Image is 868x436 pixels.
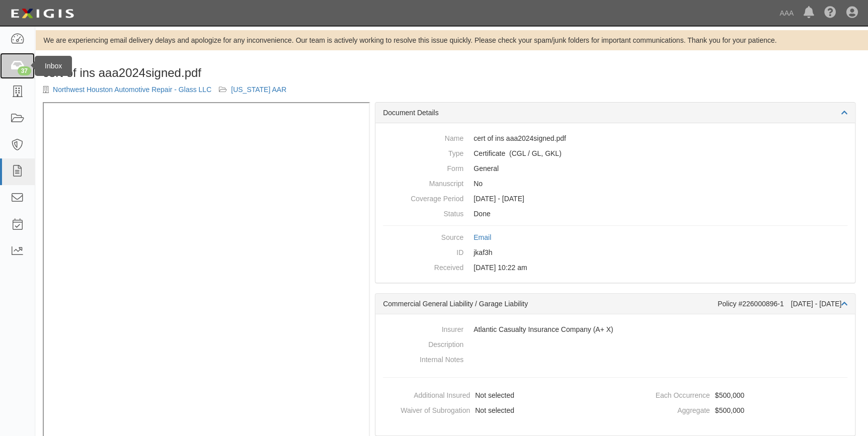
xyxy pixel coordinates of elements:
dd: Commercial General Liability / Garage Liability Garage Keepers Liability [383,146,847,161]
dd: $500,000 [619,388,851,403]
div: Inbox [35,56,72,76]
dd: Not selected [379,388,611,403]
dd: [DATE] - [DATE] [383,191,847,206]
h1: cert of ins aaa2024signed.pdf [43,66,444,79]
i: Help Center - Complianz [824,7,836,19]
div: 37 [18,66,31,75]
dd: Done [383,206,847,221]
div: Commercial General Liability / Garage Liability [383,299,718,309]
div: Document Details [375,103,855,123]
dt: Source [383,230,463,242]
dd: cert of ins aaa2024signed.pdf [383,131,847,146]
div: We are experiencing email delivery delays and apologize for any inconvenience. Our team is active... [35,35,868,45]
dt: Type [383,146,463,158]
dt: Internal Notes [383,352,463,365]
a: Email [474,233,491,241]
div: Policy #226000896-1 [DATE] - [DATE] [718,299,847,309]
img: logo-5460c22ac91f19d4615b14bd174203de0afe785f0fc80cf4dbbc73dc1793850b.png [8,5,77,23]
dt: Each Occurrence [619,388,710,400]
dd: General [383,161,847,176]
dt: Name [383,131,463,143]
dt: Coverage Period [383,191,463,204]
dd: No [383,176,847,191]
a: AAA [774,3,799,23]
dd: jkaf3h [383,245,847,260]
a: [US_STATE] AAR [231,85,286,94]
dt: ID [383,245,463,257]
dt: Form [383,161,463,173]
dd: Atlantic Casualty Insurance Company (A+ X) [383,322,847,337]
dd: $500,000 [619,403,851,418]
dt: Waiver of Subrogation [379,403,470,415]
dt: Status [383,206,463,219]
dt: Received [383,260,463,273]
div: Document [43,58,444,66]
dt: Description [383,337,463,350]
dd: [DATE] 10:22 am [383,260,847,275]
dd: Not selected [379,403,611,418]
dt: Aggregate [619,403,710,415]
dt: Additional Insured [379,388,470,400]
a: Northwest Houston Automotive Repair - Glass LLC [53,85,211,94]
dt: Insurer [383,322,463,334]
dt: Manuscript [383,176,463,189]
